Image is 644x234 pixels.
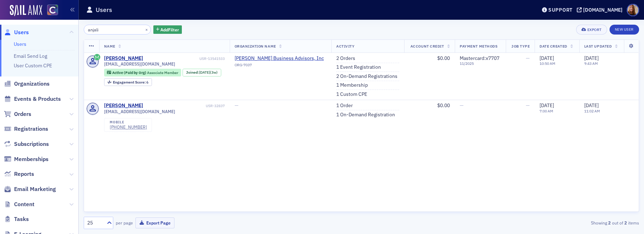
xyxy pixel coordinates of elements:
button: × [144,26,150,32]
a: Registrations [4,125,48,133]
a: Tasks [4,215,29,223]
div: 25 [87,219,103,227]
a: Email Send Log [14,53,47,59]
span: Organizations [14,80,50,88]
a: [PERSON_NAME] [104,103,143,109]
span: [DATE] [540,102,554,109]
span: [DATE] [199,70,210,75]
span: — [526,55,530,61]
a: 1 Event Registration [336,64,381,70]
a: Users [4,29,29,36]
button: AddFilter [153,25,182,34]
span: 11 / 2025 [460,61,501,66]
div: mobile [110,120,147,124]
a: New User [610,25,639,35]
div: (3w) [199,70,218,75]
a: 1 Custom CPE [336,91,367,98]
img: SailAMX [47,5,58,16]
span: Content [14,201,34,208]
span: Payment Methods [460,44,497,49]
span: [EMAIL_ADDRESS][DOMAIN_NAME] [104,61,175,67]
div: Engagement Score: 6 [104,78,152,86]
a: View Homepage [42,5,58,17]
span: Events & Products [14,95,61,103]
div: [DOMAIN_NAME] [583,7,623,13]
span: Tasks [14,215,29,223]
strong: 2 [607,220,612,226]
a: [PERSON_NAME] Business Advisors, Inc [235,55,324,62]
div: 6 [113,80,148,84]
span: [DATE] [584,55,599,61]
a: [PERSON_NAME] [104,55,143,62]
a: Organizations [4,80,50,88]
div: Export [587,28,602,32]
div: Active (Paid by Org): Active (Paid by Org): Associate Member [104,69,181,76]
div: ORG-7037 [235,63,324,70]
span: — [460,102,464,109]
a: Users [14,41,26,47]
span: Organization Name [235,44,276,49]
a: 2 Orders [336,55,355,62]
span: Add Filter [160,26,179,33]
a: Memberships [4,155,49,163]
strong: 2 [623,220,628,226]
a: Reports [4,170,34,178]
span: [EMAIL_ADDRESS][DOMAIN_NAME] [104,109,175,114]
button: Export Page [135,217,174,228]
span: Email Marketing [14,185,56,193]
span: Registrations [14,125,48,133]
label: per page [116,220,133,226]
span: Orders [14,110,31,118]
div: Showing out of items [459,220,639,226]
a: Email Marketing [4,185,56,193]
a: Events & Products [4,95,61,103]
button: Export [576,25,607,35]
span: Associate Member [147,70,178,75]
span: Reports [14,170,34,178]
a: 1 Order [336,103,353,109]
span: [DATE] [540,55,554,61]
span: Joined : [186,70,199,75]
a: Active (Paid by Org) Associate Member [107,70,178,75]
img: SailAMX [10,5,42,16]
a: 1 On-Demand Registration [336,112,395,118]
time: 7:00 AM [540,109,553,113]
div: Support [548,7,573,13]
span: Activity [336,44,355,49]
span: Active (Paid by Org) [112,70,147,75]
a: Orders [4,110,31,118]
span: Profile [627,4,639,16]
time: 11:02 AM [584,109,600,113]
span: Engagement Score : [113,80,146,85]
span: Date Created [540,44,567,49]
div: USR-32837 [144,104,225,108]
span: — [526,102,530,109]
span: $0.00 [437,55,450,61]
span: Zick Business Advisors, Inc [235,55,324,62]
a: 1 Membership [336,82,368,88]
div: USR-13541533 [144,56,225,61]
a: 2 On-Demand Registrations [336,73,397,80]
span: Last Updated [584,44,612,49]
a: Content [4,201,34,208]
span: Subscriptions [14,140,49,148]
input: Search… [84,25,151,35]
time: 10:50 AM [540,61,555,66]
span: [DATE] [584,102,599,109]
div: Joined: 2025-08-21 00:00:00 [183,69,221,76]
span: Mastercard : x7707 [460,55,499,61]
span: Job Type [511,44,530,49]
span: $0.00 [437,102,450,109]
a: User Custom CPE [14,62,52,69]
span: Account Credit [410,44,444,49]
time: 9:43 AM [584,61,598,66]
span: Memberships [14,155,49,163]
h1: Users [96,6,112,14]
a: Subscriptions [4,140,49,148]
span: Users [14,29,29,36]
a: [PHONE_NUMBER] [110,124,147,130]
